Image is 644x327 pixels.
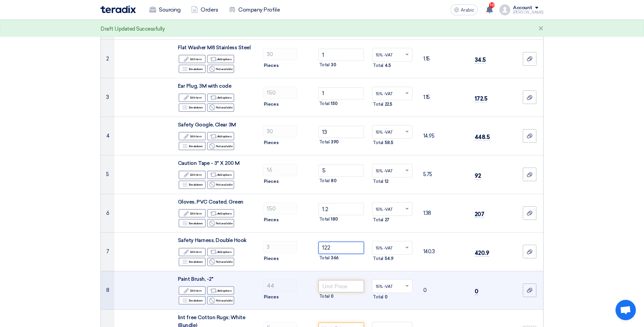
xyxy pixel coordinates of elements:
input: Unit Price [318,203,364,215]
span: Pieces [264,255,278,262]
td: 4 [101,117,114,155]
span: Caution Tape - 3" X 200 M [178,160,240,166]
span: 54.9 [385,255,393,262]
input: RFQ_STEP1.ITEMS.2.AMOUNT_TITLE [263,125,297,137]
ng-select: VAT [372,164,412,177]
span: Pieces [264,217,278,223]
img: Teradix logo [100,5,136,13]
span: 4.5 [385,62,391,69]
span: 58.5 [385,139,393,146]
span: Total [373,294,383,300]
font: Add options [217,288,232,293]
span: Total [373,255,383,262]
font: Not available [216,298,233,303]
td: 140.3 [418,233,469,271]
font: 92 [475,172,481,179]
input: Unit Price [318,280,364,292]
td: 8 [101,271,114,310]
font: Edit item [190,288,202,293]
span: Safety Google, Clear 3M [178,122,236,128]
font: Edit item [190,211,202,216]
font: Edit item [190,95,202,100]
span: Pieces [264,294,278,300]
span: Pieces [264,101,278,108]
input: RFQ_STEP1.ITEMS.2.AMOUNT_TITLE [263,279,297,292]
td: 2 [101,39,114,78]
font: Add options [217,134,232,139]
span: Pieces [264,178,278,185]
font: Breakdown [189,298,203,303]
span: Total [373,217,383,223]
td: 5 [101,155,114,194]
span: Flat Washer M8 Stainless Steel [178,45,251,51]
a: Orders [186,2,223,17]
input: Unit Price [318,165,364,177]
span: 27 [385,217,389,223]
font: Not available [216,105,233,110]
input: RFQ_STEP1.ITEMS.2.AMOUNT_TITLE [263,164,297,176]
span: 12 [385,178,388,185]
div: Account [513,5,532,11]
font: Not available [216,143,233,149]
input: Unit Price [318,126,364,138]
td: 5.75 [418,155,469,194]
input: Unit Price [318,242,364,254]
td: 7 [101,233,114,271]
div: [PERSON_NAME] [513,11,544,14]
font: Orders [201,6,218,14]
font: 34.5 [475,56,486,63]
td: 0 [418,271,469,310]
ng-select: VAT [372,125,412,139]
font: Edit item [190,249,202,255]
font: Add options [217,249,232,255]
span: Total [319,62,330,68]
td: 3 [101,78,114,117]
span: 10 [489,2,495,8]
font: Add options [217,95,232,100]
font: Not available [216,66,233,72]
font: Edit item [190,172,202,177]
ng-select: VAT [372,87,412,100]
font: Breakdown [189,259,203,264]
input: RFQ_STEP1.ITEMS.2.AMOUNT_TITLE [263,48,297,60]
span: Total [319,177,330,184]
td: 1.15 [418,39,469,78]
ng-select: VAT [372,202,412,216]
span: Arabic [461,8,474,13]
font: Breakdown [189,182,203,187]
span: Total [319,139,330,145]
span: Pieces [264,139,278,146]
span: Pieces [264,62,278,69]
span: Total [319,255,330,261]
div: Draft Updated Successfully [100,25,165,33]
ng-select: VAT [372,48,412,62]
font: Breakdown [189,221,203,226]
font: 0 [475,288,478,295]
td: 1.15 [418,78,469,117]
font: Breakdown [189,143,203,149]
td: 14.95 [418,117,469,155]
input: RFQ_STEP1.ITEMS.2.AMOUNT_TITLE [263,241,297,253]
span: 150 [331,100,338,107]
a: Sourcing [144,2,186,17]
td: 1.38 [418,194,469,233]
font: Add options [217,211,232,216]
font: Edit item [190,56,202,62]
font: 172.5 [475,95,487,102]
font: Not available [216,182,233,187]
input: RFQ_STEP1.ITEMS.2.AMOUNT_TITLE [263,87,297,99]
font: 420.9 [475,249,490,256]
span: Total [373,101,383,108]
td: 6 [101,194,114,233]
font: 207 [475,211,484,218]
span: 30 [331,62,336,68]
span: Gloves, PVC Coated, Green [178,199,243,205]
span: 0 [385,294,388,300]
span: Total [319,216,330,223]
span: 0 [331,293,334,300]
span: 80 [331,177,336,184]
span: Paint Brush, -2'' [178,276,213,282]
font: Sourcing [159,6,180,14]
span: Ear Plug, 3M with code [178,83,231,89]
ng-select: VAT [372,241,412,255]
